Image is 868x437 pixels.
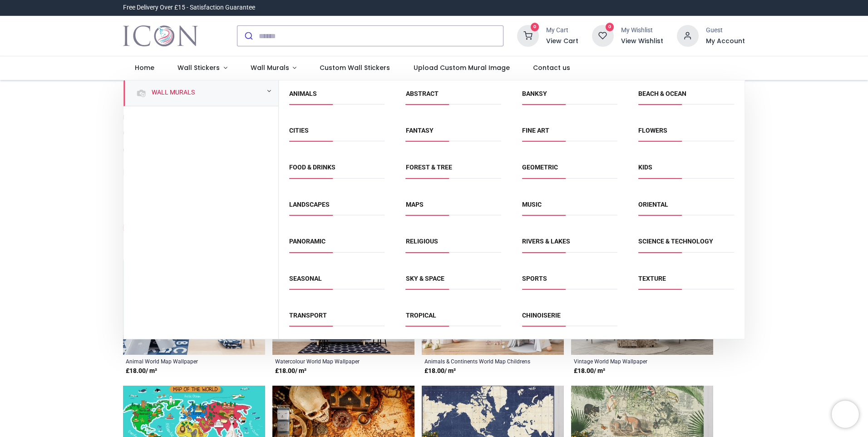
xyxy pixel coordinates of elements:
span: Fine Art [522,126,617,141]
a: Vintage World Map Wallpaper [574,358,683,365]
a: Sports [522,275,547,282]
a: View Cart [546,37,578,46]
span: Religious [406,237,501,252]
span: Chinoiserie [522,311,617,326]
iframe: Customer reviews powered by Trustpilot [554,3,745,12]
span: Rivers & Lakes [522,237,617,252]
span: Transport [289,311,385,326]
a: Chinoiserie [522,312,561,319]
a: Beach & Ocean [638,90,686,97]
a: Texture [638,275,666,282]
span: Banksy [522,89,617,104]
a: 0 [592,32,614,39]
span: Cities [289,126,385,141]
a: Transport [289,312,327,319]
a: Science & Technology [638,238,713,245]
a: Wall Stickers [166,56,239,80]
button: Submit [237,26,259,46]
a: Cities [289,127,309,134]
span: Abstract [406,89,501,104]
a: Maps [406,201,424,208]
a: Oriental [638,201,668,208]
a: Abstract [406,90,439,97]
a: Kids [638,164,652,171]
span: Oriental [638,200,734,215]
span: Texture [638,274,734,289]
a: Geometric [522,164,558,171]
span: Beach & Ocean [638,89,734,104]
a: Landscapes [289,201,330,208]
span: Geometric [522,163,617,178]
a: Forest & Tree [406,164,452,171]
span: Landscapes [289,200,385,215]
span: Animals [289,89,385,104]
iframe: Brevo live chat [832,401,859,428]
strong: £ 18.00 / m² [424,367,456,376]
a: Rivers & Lakes [522,238,570,245]
div: Free Delivery Over £15 - Satisfaction Guarantee [123,3,255,12]
span: Panoramic [289,237,385,252]
a: Food & Drinks [289,164,335,171]
span: Music [522,200,617,215]
a: Wall Murals [148,88,195,97]
a: Tropical [406,312,436,319]
a: Fantasy [406,127,434,134]
img: Icon Wall Stickers [123,23,198,49]
img: Wall Murals [136,88,147,99]
a: Panoramic [289,238,325,245]
div: My Wishlist [621,26,663,35]
a: Fine Art [522,127,549,134]
a: Watercolour World Map Wallpaper [275,358,385,365]
a: Seasonal [289,275,322,282]
span: Wall Murals [251,63,289,72]
span: Tropical [406,311,501,326]
span: Kids [638,163,734,178]
a: Animal World Map Wallpaper [126,358,235,365]
a: Flowers [638,127,667,134]
strong: £ 18.00 / m² [275,367,306,376]
strong: £ 18.00 / m² [126,367,157,376]
a: Animals & Continents World Map Childrens Nursery Wallpaper [424,358,534,365]
span: Upload Custom Mural Image [414,63,510,72]
a: Sky & Space [406,275,444,282]
span: Fantasy [406,126,501,141]
div: Guest [706,26,745,35]
span: Custom Wall Stickers [320,63,390,72]
span: Sports [522,274,617,289]
span: Forest & Tree [406,163,501,178]
a: Banksy [522,90,547,97]
strong: £ 18.00 / m² [574,367,605,376]
span: Home [135,63,154,72]
span: Flowers [638,126,734,141]
a: Music [522,201,542,208]
a: Religious [406,238,438,245]
sup: 0 [606,23,614,31]
a: Wall Murals [239,56,308,80]
a: Logo of Icon Wall Stickers [123,23,198,49]
span: Science & Technology [638,237,734,252]
a: Animals [289,90,317,97]
span: Sky & Space [406,274,501,289]
span: Contact us [533,63,570,72]
a: My Account [706,37,745,46]
span: Maps [406,200,501,215]
span: Food & Drinks [289,163,385,178]
a: 0 [517,32,539,39]
span: Wall Stickers [178,63,220,72]
a: View Wishlist [621,37,663,46]
span: Seasonal [289,274,385,289]
div: My Cart [546,26,578,35]
sup: 0 [531,23,539,31]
